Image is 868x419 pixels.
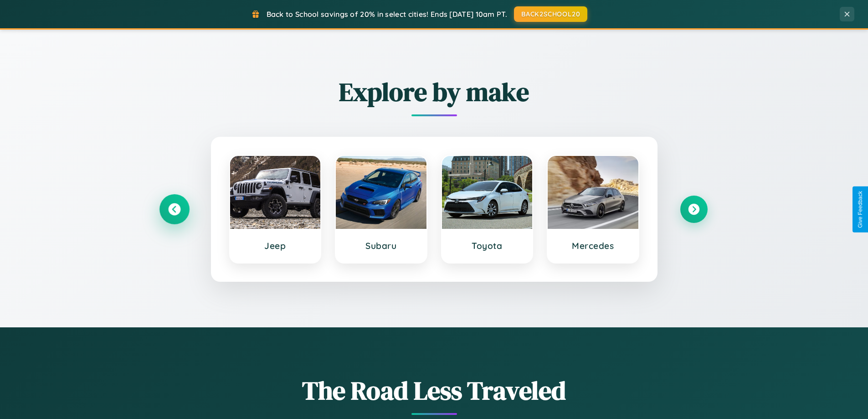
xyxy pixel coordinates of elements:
[267,10,507,19] span: Back to School savings of 20% in select cities! Ends [DATE] 10am PT.
[345,240,417,251] h3: Subaru
[557,240,629,251] h3: Mercedes
[451,240,524,251] h3: Toyota
[161,373,708,408] h1: The Road Less Traveled
[161,74,708,109] h2: Explore by make
[857,191,863,228] div: Give Feedback
[514,6,587,22] button: BACK2SCHOOL20
[239,240,312,251] h3: Jeep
